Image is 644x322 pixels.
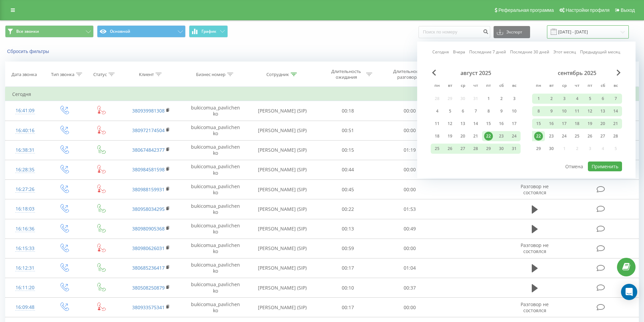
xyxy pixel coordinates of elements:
abbr: четверг [471,81,481,91]
td: [PERSON_NAME] (SIP) [248,160,317,179]
td: 00:17 [317,258,379,278]
td: bukicomua_pavlichenko [183,239,247,258]
div: август 2025 [431,70,521,76]
div: 26 [446,144,454,153]
div: ср 24 сент. 2025 г. [558,131,571,141]
div: сб 2 авг. 2025 г. [495,94,508,104]
a: 380674842377 [132,147,165,153]
div: сб 6 сент. 2025 г. [596,94,609,104]
input: Поиск по номеру [419,26,490,38]
div: 14 [471,119,480,128]
abbr: вторник [546,81,556,91]
div: Сотрудник [266,72,289,77]
abbr: четверг [572,81,582,91]
span: Реферальная программа [498,7,554,13]
td: bukicomua_pavlichenko [183,258,247,278]
td: 01:04 [379,258,441,278]
div: 22 [534,132,543,141]
a: 380508250879 [132,284,165,291]
div: чт 4 сент. 2025 г. [571,94,583,104]
td: [PERSON_NAME] (SIP) [248,101,317,121]
div: ср 6 авг. 2025 г. [456,106,469,116]
td: 00:22 [317,199,379,219]
div: 2 [497,94,506,103]
div: 9 [547,107,556,116]
div: Клиент [139,72,154,77]
div: 29 [484,144,493,153]
div: 18 [433,132,442,141]
div: пн 18 авг. 2025 г. [431,131,444,141]
abbr: воскресенье [611,81,621,91]
div: 2 [547,94,556,103]
div: 16:15:33 [12,242,38,255]
div: 20 [598,119,607,128]
td: [PERSON_NAME] (SIP) [248,298,317,317]
td: 00:00 [379,298,441,317]
div: Длительность разговора [390,69,426,80]
abbr: пятница [585,81,595,91]
div: вс 21 сент. 2025 г. [609,119,622,129]
div: пн 1 сент. 2025 г. [532,94,545,104]
div: вс 10 авг. 2025 г. [508,106,521,116]
div: 16:09:48 [12,301,38,314]
td: bukicomua_pavlichenko [183,180,247,199]
div: 21 [611,119,620,128]
a: Этот месяц [553,49,576,55]
div: 3 [560,94,569,103]
td: 00:18 [317,101,379,121]
div: 11 [433,119,442,128]
a: 380685236417 [132,265,165,271]
div: пн 8 сент. 2025 г. [532,106,545,116]
div: 22 [484,132,493,141]
td: [PERSON_NAME] (SIP) [248,199,317,219]
div: пн 15 сент. 2025 г. [532,119,545,129]
a: 380988159931 [132,186,165,193]
div: 13 [598,107,607,116]
div: 16:41:09 [12,104,38,117]
div: вт 9 сент. 2025 г. [545,106,558,116]
td: 00:00 [379,180,441,199]
div: 15 [534,119,543,128]
div: чт 14 авг. 2025 г. [469,119,482,129]
a: Предыдущий месяц [580,49,620,55]
div: сб 13 сент. 2025 г. [596,106,609,116]
div: Open Intercom Messenger [621,284,637,300]
div: 25 [433,144,442,153]
abbr: среда [458,81,468,91]
div: Дата звонка [11,72,37,77]
div: 16:16:36 [12,222,38,236]
button: Все звонки [5,25,94,38]
td: 00:17 [317,298,379,317]
div: вт 12 авг. 2025 г. [444,119,456,129]
button: Применить [588,162,622,171]
td: [PERSON_NAME] (SIP) [248,180,317,199]
div: 23 [547,132,556,141]
div: 18 [573,119,581,128]
div: 13 [458,119,467,128]
div: вт 23 сент. 2025 г. [545,131,558,141]
td: 00:59 [317,239,379,258]
div: пн 11 авг. 2025 г. [431,119,444,129]
button: Основной [97,25,186,38]
div: сб 27 сент. 2025 г. [596,131,609,141]
div: ср 13 авг. 2025 г. [456,119,469,129]
div: сб 30 авг. 2025 г. [495,144,508,154]
div: пт 22 авг. 2025 г. [482,131,495,141]
div: вт 5 авг. 2025 г. [444,106,456,116]
div: 16:40:16 [12,124,38,137]
td: bukicomua_pavlichenko [183,278,247,298]
abbr: понедельник [432,81,442,91]
td: 00:15 [317,140,379,160]
td: bukicomua_pavlichenko [183,199,247,219]
div: 16:18:03 [12,202,38,216]
div: 1 [484,94,493,103]
td: bukicomua_pavlichenko [183,140,247,160]
div: вт 30 сент. 2025 г. [545,144,558,154]
td: bukicomua_pavlichenko [183,219,247,239]
div: вс 28 сент. 2025 г. [609,131,622,141]
td: 00:00 [379,121,441,140]
div: 16 [497,119,506,128]
div: 3 [510,94,519,103]
td: bukicomua_pavlichenko [183,298,247,317]
div: вс 3 авг. 2025 г. [508,94,521,104]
